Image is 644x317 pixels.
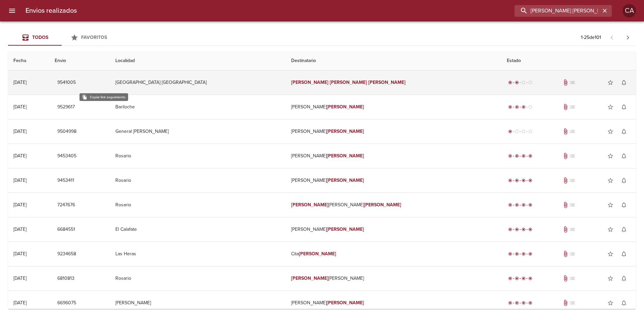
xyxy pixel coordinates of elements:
[57,250,76,258] span: 9234658
[515,178,519,182] span: radio_button_checked
[621,226,627,233] span: notifications_none
[55,76,78,89] button: 9541005
[327,153,364,159] em: [PERSON_NAME]
[81,35,107,40] span: Favoritos
[522,301,526,305] span: radio_button_checked
[55,125,79,138] button: 9504998
[508,227,512,231] span: radio_button_checked
[327,300,364,306] em: [PERSON_NAME]
[8,51,49,70] th: Fecha
[621,153,627,159] span: notifications_none
[13,226,26,232] div: [DATE]
[528,178,532,182] span: radio_button_checked
[604,125,617,138] button: Agregar a favoritos
[522,154,526,158] span: radio_button_checked
[286,266,501,290] td: [PERSON_NAME]
[508,203,512,207] span: radio_button_checked
[110,95,286,119] td: Bariloche
[8,30,115,46] div: Tabs Envios
[607,251,614,257] span: star_border
[515,81,519,85] span: radio_button_checked
[13,202,26,208] div: [DATE]
[507,226,534,233] div: Entregado
[55,272,77,285] button: 6810813
[25,5,77,16] h6: Envios realizados
[528,81,532,85] span: radio_button_unchecked
[327,128,364,134] em: [PERSON_NAME]
[569,177,576,184] span: No tiene pedido asociado
[508,129,512,134] span: radio_button_checked
[327,226,364,232] em: [PERSON_NAME]
[57,225,75,234] span: 6684551
[581,34,601,41] p: 1 - 25 de 101
[562,300,569,306] span: Tiene documentos adjuntos
[522,252,526,256] span: radio_button_checked
[57,274,74,283] span: 6810813
[528,129,532,134] span: radio_button_unchecked
[623,4,636,17] div: Abrir información de usuario
[507,300,534,306] div: Entregado
[286,193,501,217] td: [PERSON_NAME]
[607,202,614,208] span: star_border
[604,272,617,285] button: Agregar a favoritos
[569,251,576,257] span: No tiene pedido asociado
[528,154,532,158] span: radio_button_checked
[607,275,614,282] span: star_border
[55,248,79,260] button: 9234658
[621,300,627,306] span: notifications_none
[515,129,519,134] span: radio_button_unchecked
[562,226,569,233] span: Tiene documentos adjuntos
[569,275,576,282] span: No tiene pedido asociado
[607,153,614,159] span: star_border
[528,203,532,207] span: radio_button_checked
[522,178,526,182] span: radio_button_checked
[515,252,519,256] span: radio_button_checked
[515,105,519,109] span: radio_button_checked
[607,177,614,184] span: star_border
[110,266,286,290] td: Rosario
[507,202,534,208] div: Entregado
[508,154,512,158] span: radio_button_checked
[621,275,627,282] span: notifications_none
[528,276,532,280] span: radio_button_checked
[515,276,519,280] span: radio_button_checked
[327,177,364,183] em: [PERSON_NAME]
[508,276,512,280] span: radio_button_checked
[569,202,576,208] span: No tiene pedido asociado
[286,95,501,119] td: [PERSON_NAME]
[604,174,617,187] button: Agregar a favoritos
[13,104,26,110] div: [DATE]
[291,275,328,281] em: [PERSON_NAME]
[13,251,26,257] div: [DATE]
[110,193,286,217] td: Rosario
[110,242,286,266] td: Las Heras
[604,198,617,212] button: Agregar a favoritos
[291,80,328,85] em: [PERSON_NAME]
[286,144,501,168] td: [PERSON_NAME]
[528,105,532,109] span: radio_button_unchecked
[55,223,78,236] button: 6684551
[562,275,569,282] span: Tiene documentos adjuntos
[55,101,77,113] button: 9529617
[110,51,286,70] th: Localidad
[621,128,627,135] span: notifications_none
[522,276,526,280] span: radio_button_checked
[607,104,614,110] span: star_border
[55,174,77,187] button: 9453411
[617,76,631,89] button: Activar notificaciones
[508,105,512,109] span: radio_button_checked
[110,291,286,315] td: [PERSON_NAME]
[515,203,519,207] span: radio_button_checked
[569,128,576,135] span: No tiene pedido asociado
[299,251,336,257] em: [PERSON_NAME]
[623,4,636,17] div: CA
[607,300,614,306] span: star_border
[617,272,631,285] button: Activar notificaciones
[569,226,576,233] span: No tiene pedido asociado
[286,51,501,70] th: Destinatario
[364,202,401,208] em: [PERSON_NAME]
[508,301,512,305] span: radio_button_checked
[569,104,576,110] span: No tiene pedido asociado
[508,178,512,182] span: radio_button_checked
[621,79,627,86] span: notifications_none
